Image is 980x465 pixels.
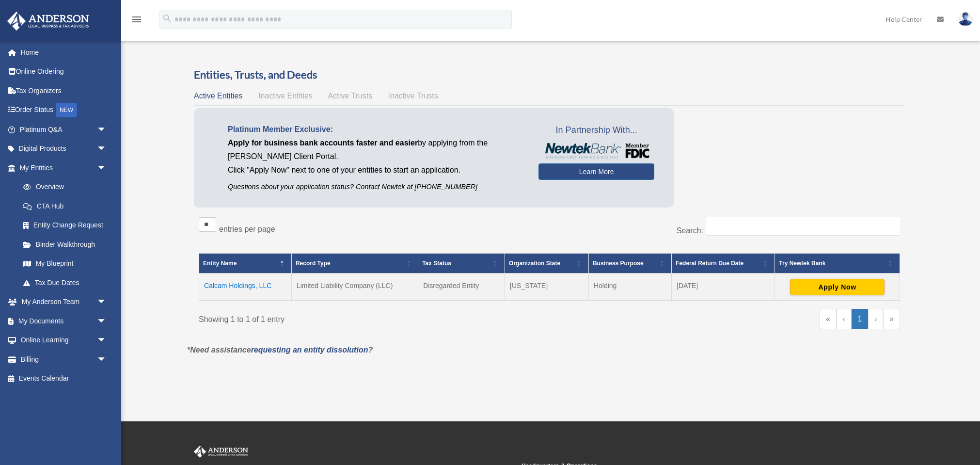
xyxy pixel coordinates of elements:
[7,43,121,62] a: Home
[199,273,292,301] td: Calcam Holdings, LLC
[7,139,121,159] a: Digital Productsarrow_drop_down
[958,12,973,26] img: User Pic
[837,309,852,329] a: Previous
[883,309,900,329] a: Last
[291,273,418,301] td: Limited Liability Company (LLC)
[14,177,111,197] a: Overview
[192,446,250,458] img: Anderson Advisors Platinum Portal
[228,123,524,136] p: Platinum Member Exclusive:
[505,273,589,301] td: [US_STATE]
[14,235,116,254] a: Binder Walkthrough
[14,216,116,235] a: Entity Change Request
[328,92,373,100] span: Active Trusts
[418,253,505,273] th: Tax Status: Activate to sort
[14,254,116,273] a: My Blueprint
[228,163,524,177] p: Click "Apply Now" next to one of your entities to start an application.
[509,260,560,267] span: Organization State
[543,143,649,159] img: NewtekBankLogoSM.png
[228,136,524,163] p: by applying from the [PERSON_NAME] Client Portal.
[7,311,121,331] a: My Documentsarrow_drop_down
[672,253,775,273] th: Federal Return Due Date: Activate to sort
[187,346,373,354] em: *Need assistance ?
[56,103,77,117] div: NEW
[868,309,883,329] a: Next
[779,257,885,269] div: Try Newtek Bank
[672,273,775,301] td: [DATE]
[97,311,116,331] span: arrow_drop_down
[7,292,121,312] a: My Anderson Teamarrow_drop_down
[7,100,121,120] a: Order StatusNEW
[131,17,142,25] a: menu
[677,226,703,235] label: Search:
[251,346,368,354] a: requesting an entity dissolution
[203,260,237,267] span: Entity Name
[219,225,275,233] label: entries per page
[162,13,173,24] i: search
[505,253,589,273] th: Organization State: Activate to sort
[228,139,418,147] span: Apply for business bank accounts faster and easier
[97,158,116,178] span: arrow_drop_down
[588,253,671,273] th: Business Purpose: Activate to sort
[296,260,331,267] span: Record Type
[258,92,313,100] span: Inactive Entities
[593,260,644,267] span: Business Purpose
[775,253,900,273] th: Try Newtek Bank : Activate to sort
[194,67,905,82] h3: Entities, Trusts, and Deeds
[820,309,837,329] a: First
[418,273,505,301] td: Disregarded Entity
[852,309,869,329] a: 1
[7,331,121,350] a: Online Learningarrow_drop_down
[194,92,242,100] span: Active Entities
[7,120,121,139] a: Platinum Q&Aarrow_drop_down
[291,253,418,273] th: Record Type: Activate to sort
[7,62,121,81] a: Online Ordering
[97,139,116,159] span: arrow_drop_down
[790,279,885,295] button: Apply Now
[97,292,116,312] span: arrow_drop_down
[588,273,671,301] td: Holding
[388,92,438,100] span: Inactive Trusts
[538,163,654,180] a: Learn More
[422,260,451,267] span: Tax Status
[228,181,524,193] p: Questions about your application status? Contact Newtek at [PHONE_NUMBER]
[14,273,116,292] a: Tax Due Dates
[4,12,92,31] img: Anderson Advisors Platinum Portal
[97,350,116,369] span: arrow_drop_down
[14,196,116,216] a: CTA Hub
[676,260,743,267] span: Federal Return Due Date
[7,81,121,100] a: Tax Organizers
[131,14,142,25] i: menu
[538,123,654,138] span: In Partnership With...
[7,369,121,388] a: Events Calendar
[199,309,542,326] div: Showing 1 to 1 of 1 entry
[97,120,116,140] span: arrow_drop_down
[7,350,121,369] a: Billingarrow_drop_down
[97,331,116,351] span: arrow_drop_down
[199,253,292,273] th: Entity Name: Activate to invert sorting
[7,158,116,177] a: My Entitiesarrow_drop_down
